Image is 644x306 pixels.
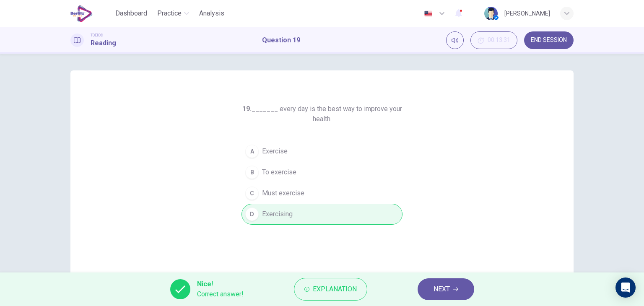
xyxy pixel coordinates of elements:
span: Nice! [197,279,244,289]
button: NEXT [418,278,474,300]
h1: Reading [91,38,116,48]
div: Open Intercom Messenger [615,277,636,298]
strong: 19. [242,105,252,113]
img: Profile picture [484,7,498,20]
span: Practice [157,8,182,18]
span: Explanation [313,283,357,295]
button: END SESSION [524,31,574,49]
button: Dashboard [112,6,151,21]
button: Practice [154,6,192,21]
h6: _______ every day is the best way to improve your health. [241,104,402,124]
button: 00:13:31 [470,31,517,49]
span: END SESSION [531,37,567,44]
button: Explanation [294,278,367,301]
span: Dashboard [115,8,147,18]
span: NEXT [434,283,450,295]
div: [PERSON_NAME] [504,8,550,18]
span: Analysis [199,8,224,18]
div: Hide [470,31,517,49]
button: Analysis [196,6,228,21]
span: 00:13:31 [488,37,510,44]
div: Mute [446,31,464,49]
img: en [423,10,434,17]
h1: Question 19 [262,35,300,45]
span: Correct answer! [197,289,244,299]
img: EduSynch logo [70,5,93,22]
span: TOEIC® [91,32,103,38]
a: EduSynch logo [70,5,112,22]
